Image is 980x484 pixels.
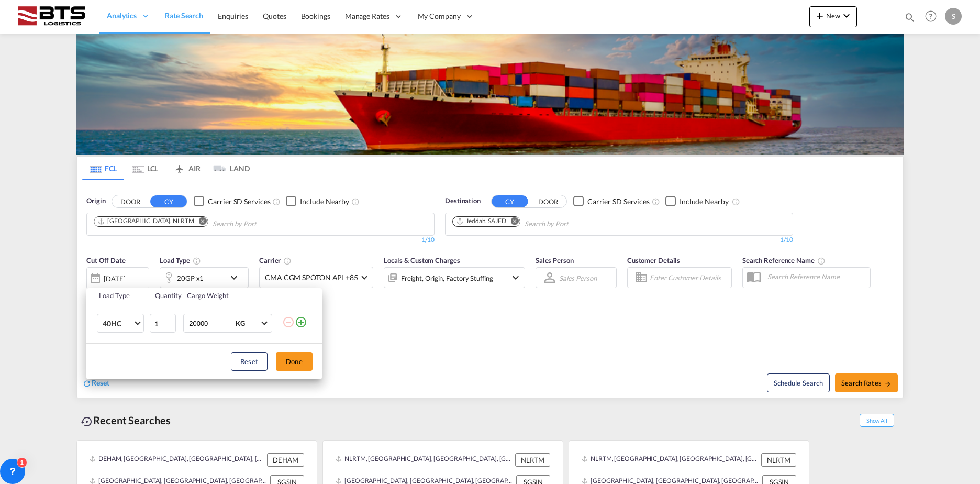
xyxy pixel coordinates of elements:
[187,291,276,300] div: Cargo Weight
[149,288,181,303] th: Quantity
[236,319,245,327] div: KG
[86,288,149,303] th: Load Type
[188,314,230,332] input: Enter Weight
[276,352,313,371] button: Done
[231,352,268,371] button: Reset
[150,314,176,333] input: Qty
[282,316,295,328] md-icon: icon-minus-circle-outline
[97,314,144,333] md-select: Choose: 40HC
[295,316,307,328] md-icon: icon-plus-circle-outline
[103,318,133,329] span: 40HC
